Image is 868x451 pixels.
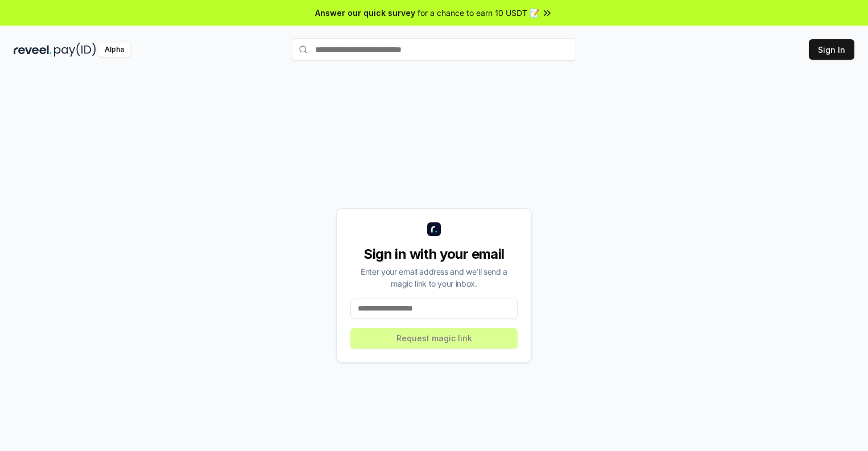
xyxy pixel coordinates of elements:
[350,245,518,263] div: Sign in with your email
[54,43,96,57] img: pay_id
[427,222,441,236] img: logo_small
[14,43,52,57] img: reveel_dark
[350,266,518,289] div: Enter your email address and we’ll send a magic link to your inbox.
[315,7,415,19] span: Answer our quick survey
[809,39,854,60] button: Sign In
[98,43,130,57] div: Alpha
[418,7,539,19] span: for a chance to earn 10 USDT 📝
